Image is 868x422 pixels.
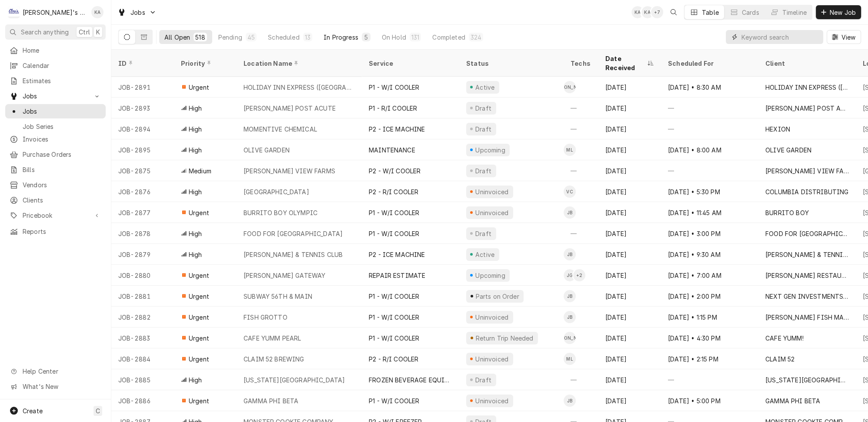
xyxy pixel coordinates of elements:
div: Korey Austin's Avatar [641,6,654,18]
div: JOB-2894 [111,118,174,139]
div: — [661,369,758,390]
div: [DATE] [598,181,661,202]
span: Reports [23,227,101,236]
div: FOOD FOR [GEOGRAPHIC_DATA] [244,229,343,238]
div: JOB-2885 [111,369,174,390]
div: KA [641,6,654,18]
div: [DATE] • 2:15 PM [661,348,758,369]
span: Jobs [23,91,88,101]
span: High [189,250,202,259]
div: Location Name [244,59,353,68]
div: COLUMBIA DISTRIBUTING [765,187,848,196]
div: — [661,98,758,118]
a: Vendors [5,178,106,192]
div: — [564,160,598,181]
a: Go to Help Center [5,364,106,378]
a: Go to Jobs [114,5,160,20]
div: [US_STATE][GEOGRAPHIC_DATA] [244,375,345,385]
div: Timeline [782,8,807,17]
div: P2 - ICE MACHINE [369,125,425,134]
div: Uninvoiced [474,354,510,364]
div: Service [369,59,451,68]
span: Estimates [23,76,101,85]
div: MOMENTIVE CHEMICAL [244,125,317,134]
div: [DATE] [598,244,661,265]
div: JOB-2879 [111,244,174,265]
div: Pending [218,33,242,42]
div: Scheduled [268,33,299,42]
div: CAFE YUMM PEARL [244,334,301,343]
div: + 2 [573,269,585,281]
a: Go to Jobs [5,89,106,103]
div: P2 - ICE MACHINE [369,250,425,259]
div: GAMMA PHI BETA [765,396,820,405]
button: Open search [667,5,681,19]
div: 324 [471,33,481,42]
div: KA [91,6,103,18]
span: Urgent [189,292,209,301]
span: Pricebook [23,211,88,220]
div: Joey Brabb's Avatar [564,311,576,323]
div: [DATE] [598,348,661,369]
div: Clay's Refrigeration's Avatar [8,6,20,18]
div: MAINTENANCE [369,145,415,155]
div: [DATE] • 2:00 PM [661,286,758,307]
span: Medium [189,166,211,176]
div: Joey Brabb's Avatar [564,248,576,260]
div: — [564,98,598,118]
div: JOB-2893 [111,98,174,118]
div: JOB-2875 [111,160,174,181]
div: JOB-2884 [111,348,174,369]
div: P1 - W/I COOLER [369,208,419,217]
div: CAFE YUMM! [765,334,804,343]
div: [DATE] [598,77,661,98]
a: Job Series [5,119,106,134]
div: Joey Brabb's Avatar [564,206,576,219]
span: Bills [23,165,101,174]
div: JB [564,395,576,407]
div: KA [631,6,644,18]
div: [DATE] [598,160,661,181]
div: [US_STATE][GEOGRAPHIC_DATA] [765,375,849,385]
div: REPAIR ESTIMATE [369,271,425,280]
div: GAMMA PHI BETA [244,396,298,405]
div: — [661,118,758,139]
div: P1 - W/I COOLER [369,313,419,322]
div: Scheduled For [668,59,750,68]
div: P1 - W/I COOLER [369,229,419,238]
div: FISH GROTTO [244,313,287,322]
span: What's New [23,382,100,391]
div: JG [564,269,576,281]
div: Priority [181,59,228,68]
span: Urgent [189,83,209,92]
div: P1 - W/I COOLER [369,83,419,92]
div: JOB-2895 [111,139,174,160]
a: Reports [5,224,106,239]
div: FROZEN BEVERAGE EQUIP REPAIR [369,375,452,385]
div: 5 [364,33,369,42]
div: [DATE] • 1:15 PM [661,307,758,327]
div: Draft [474,229,493,238]
span: New Job [828,8,858,17]
span: Invoices [23,135,101,144]
span: High [189,187,202,196]
div: Upcoming [474,145,507,155]
span: High [189,145,202,155]
div: JOB-2883 [111,327,174,348]
div: JOB-2878 [111,223,174,244]
div: [DATE] [598,327,661,348]
div: JB [564,290,576,302]
div: BURRITO BOY [765,208,809,217]
a: Purchase Orders [5,147,106,162]
div: P1 - W/I COOLER [369,292,419,301]
span: Urgent [189,396,209,405]
a: Bills [5,162,106,177]
div: Return Trip Needed [474,334,534,343]
div: JOB-2882 [111,307,174,327]
div: Uninvoiced [474,313,510,322]
div: — [564,223,598,244]
div: Status [466,59,555,68]
div: [PERSON_NAME] POST ACUTE [765,104,849,113]
div: In Progress [324,33,358,42]
div: FOOD FOR [GEOGRAPHIC_DATA] [765,229,849,238]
